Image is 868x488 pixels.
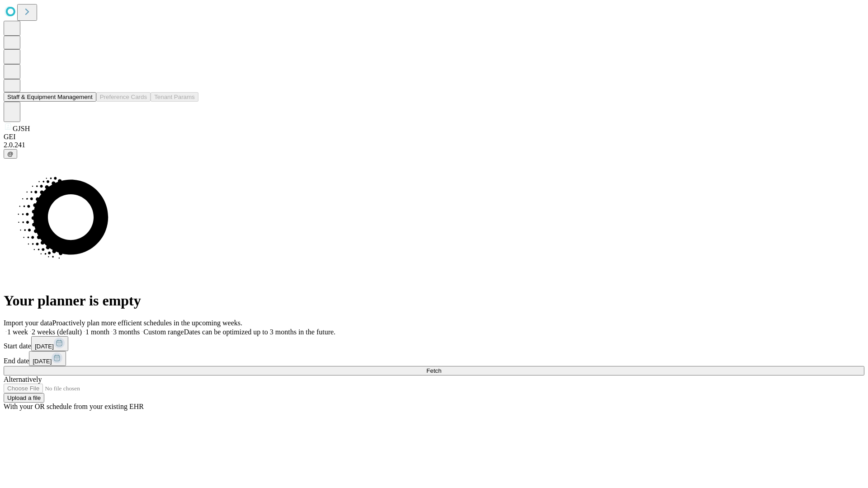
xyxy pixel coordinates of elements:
button: Upload a file [4,393,44,403]
button: [DATE] [29,351,66,366]
span: [DATE] [35,343,54,350]
span: 2 weeks (default) [32,328,82,336]
button: Fetch [4,366,864,375]
div: 2.0.241 [4,141,864,149]
span: 1 week [7,328,28,336]
span: Custom range [143,328,184,336]
button: @ [4,149,17,159]
span: With your OR schedule from your existing EHR [4,403,144,410]
span: GJSH [13,125,30,132]
button: Tenant Params [151,92,198,102]
span: Proactively plan more efficient schedules in the upcoming weeks. [52,319,242,327]
span: 3 months [113,328,140,336]
div: End date [4,351,864,366]
span: Import your data [4,319,52,327]
span: 1 month [85,328,109,336]
button: Staff & Equipment Management [4,92,96,102]
span: Alternatively [4,375,42,383]
div: Start date [4,336,864,351]
span: Fetch [426,367,441,374]
span: [DATE] [33,358,52,365]
button: Preference Cards [96,92,151,102]
h1: Your planner is empty [4,292,864,309]
button: [DATE] [31,336,68,351]
span: @ [7,150,14,157]
div: GEI [4,133,864,141]
span: Dates can be optimized up to 3 months in the future. [184,328,335,336]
